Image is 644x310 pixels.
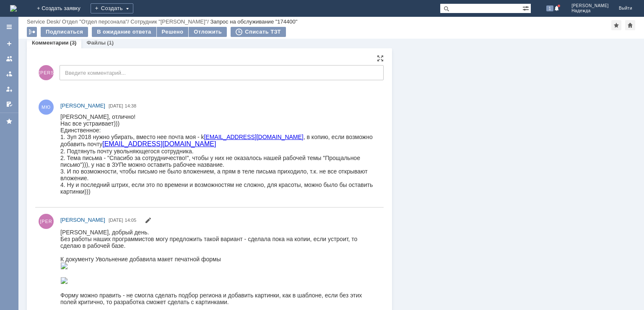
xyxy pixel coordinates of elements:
span: [DATE] [109,218,123,223]
a: [PERSON_NAME] [60,216,105,224]
a: Перейти на домашнюю страницу [10,5,17,12]
a: Заявки в моей ответственности [3,67,16,81]
span: 14:05 [125,218,137,223]
span: Редактировать [145,218,151,225]
span: 1 [546,5,554,11]
div: / [27,18,62,25]
a: Комментарии [32,39,69,46]
a: [EMAIL_ADDRESS][DOMAIN_NAME] [143,20,243,27]
div: Запрос на обслуживание "174400" [210,18,298,25]
span: [PERSON_NAME] [60,102,105,109]
div: / [130,18,210,25]
div: Работа с массовостью [27,27,37,37]
a: Создать заявку [3,37,16,50]
a: Мои заявки [3,82,16,96]
div: (3) [70,39,77,46]
span: Расширенный поиск [522,4,531,12]
div: Добавить в избранное [611,20,621,30]
span: 14:38 [125,103,137,108]
a: Заявки на командах [3,52,16,66]
img: logo [10,5,17,12]
a: Файлы [86,39,106,46]
span: [PERSON_NAME] [60,217,105,223]
span: Надежда [571,8,609,13]
a: Отдел "Отдел персонала" [62,18,127,25]
div: (1) [107,39,114,46]
a: [EMAIL_ADDRESS][DOMAIN_NAME] [42,27,156,34]
a: Сотрудник "[PERSON_NAME]" [130,18,207,25]
a: Мои согласования [3,97,16,111]
a: Service Desk [27,18,59,25]
a: [PERSON_NAME] [60,102,105,110]
a: [EMAIL_ADDRESS][DOMAIN_NAME] [91,146,190,153]
div: Создать [91,3,133,13]
span: [PERSON_NAME] [571,3,609,8]
span: [PERSON_NAME] [39,65,54,80]
span: [DATE] [109,103,123,108]
div: На всю страницу [377,55,384,62]
div: Сделать домашней страницей [625,20,635,30]
div: / [62,18,131,25]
